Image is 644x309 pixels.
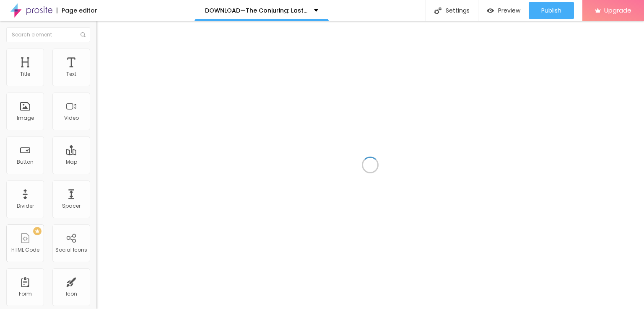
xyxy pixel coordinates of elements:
div: Map [66,159,77,165]
div: Video [64,115,79,121]
div: Form [19,291,32,297]
div: Icon [66,291,77,297]
div: Divider [17,203,34,209]
img: Icone [80,32,86,37]
div: Spacer [62,203,80,209]
div: Page editor [57,8,97,13]
div: HTML Code [11,247,39,253]
img: view-1.svg [487,7,494,14]
button: Preview [478,2,529,19]
span: Upgrade [604,7,631,14]
p: DOWNLOAD—The Conjuring: Last Rites (2025) FullMovie Free 480p / 720p / 1080p – Tamilrockers [205,8,308,13]
div: Social Icons [55,247,87,253]
input: Search element [6,27,90,42]
span: Publish [541,7,561,14]
img: Icone [434,7,441,14]
div: Text [66,71,76,77]
div: Button [17,159,34,165]
span: Preview [498,7,520,14]
div: Title [20,71,30,77]
button: Publish [529,2,574,19]
div: Image [17,115,34,121]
